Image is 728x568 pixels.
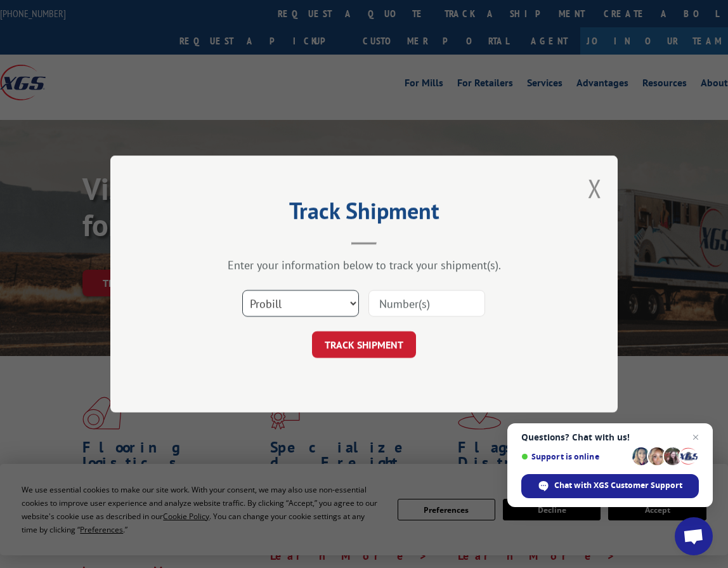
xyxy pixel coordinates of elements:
[688,430,703,445] span: Close chat
[521,474,699,498] div: Chat with XGS Customer Support
[588,171,602,205] button: Close modal
[554,480,682,491] span: Chat with XGS Customer Support
[521,452,628,461] span: Support is online
[368,290,485,317] input: Number(s)
[312,331,416,358] button: TRACK SHIPMENT
[675,517,713,555] div: Open chat
[174,202,554,226] h2: Track Shipment
[174,258,554,272] div: Enter your information below to track your shipment(s).
[521,432,699,442] span: Questions? Chat with us!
